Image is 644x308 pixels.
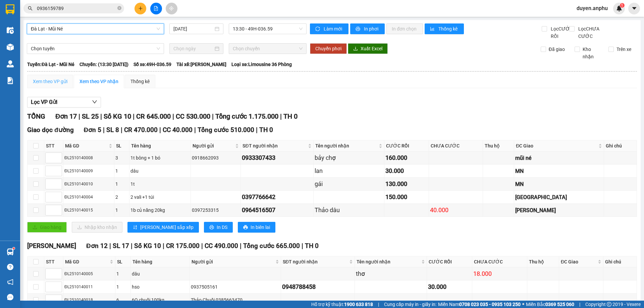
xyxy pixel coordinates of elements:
[113,242,129,250] span: SL 17
[310,23,348,34] button: syncLàm mới
[132,296,189,304] div: 6Q chuối 100kg
[7,294,13,300] span: message
[115,193,128,201] div: 2
[173,45,213,52] input: Chọn ngày
[314,165,384,178] td: lan
[27,62,74,67] b: Tuyến: Đà Lạt - Mũi Né
[438,25,459,33] span: Thống kê
[79,78,118,85] div: Xem theo VP nhận
[159,126,161,134] span: |
[427,256,472,267] th: CƯỚC RỒI
[283,112,298,120] span: TH 0
[63,204,114,217] td: ĐL2510140015
[243,225,248,230] span: printer
[86,242,108,250] span: Đơn 12
[27,97,101,108] button: Lọc VP Gửi
[63,191,114,204] td: ĐL2510140004
[428,282,471,292] div: 30.000
[314,204,384,217] td: Thảo dâu
[115,154,128,162] div: 3
[84,126,102,134] span: Đơn 5
[37,5,116,12] input: Tìm tên, số ĐT hoặc mã đơn
[64,155,113,161] div: ĐL2510140008
[233,24,303,34] span: 13:30 - 49H-036.59
[65,142,107,149] span: Mã GD
[106,126,119,134] span: SL 8
[140,224,194,231] span: [PERSON_NAME] sắp xếp
[64,271,114,277] div: ĐL2510140005
[242,153,312,163] div: 0933307433
[193,142,234,149] span: Người gửi
[378,301,379,308] span: |
[93,46,102,55] span: SL
[311,301,373,308] span: Hỗ trợ kỹ thuật:
[281,281,355,294] td: 0948788458
[103,126,105,134] span: |
[241,204,313,217] td: 0964516507
[6,6,16,13] span: Gửi:
[172,112,174,120] span: |
[483,140,514,151] th: Thu hộ
[31,44,160,54] span: Chọn tuyến
[63,165,114,178] td: ĐL2510140009
[384,140,429,151] th: CƯỚC RỒI
[315,166,383,176] div: lan
[516,142,597,149] span: ĐC Giao
[205,242,238,250] span: CC 490.000
[133,112,135,120] span: |
[215,112,278,120] span: Tổng cước 1.175.000
[117,5,121,12] span: close-circle
[13,247,15,249] sup: 1
[305,242,319,250] span: TH 0
[243,242,300,250] span: Tổng cước 665.000
[173,25,213,33] input: 14/10/2025
[134,242,161,250] span: Số KG 10
[607,302,611,307] span: copyright
[280,112,282,120] span: |
[31,24,160,34] span: Đà Lạt - Mũi Né
[63,281,115,294] td: ĐL2510140011
[579,301,580,308] span: |
[7,60,14,67] img: warehouse-icon
[238,222,275,233] button: printerIn biên lai
[620,3,625,8] sup: 1
[115,180,128,188] div: 1
[131,256,190,267] th: Tên hàng
[459,302,521,307] strong: 0708 023 035 - 0935 103 250
[135,3,146,14] button: plus
[130,78,150,85] div: Thống kê
[166,3,177,14] button: aim
[348,43,388,54] button: downloadXuất Excel
[109,242,111,250] span: |
[130,193,190,201] div: 2 vali +1 túi
[78,6,95,13] span: Nhận:
[114,140,129,151] th: SL
[115,206,128,214] div: 1
[163,242,164,250] span: |
[251,224,270,231] span: In biên lai
[243,142,306,149] span: SĐT người nhận
[241,191,313,204] td: 0397766642
[44,140,63,151] th: STT
[116,270,129,278] div: 1
[131,242,132,250] span: |
[129,140,191,151] th: Tên hàng
[430,26,436,32] span: bar-chart
[198,126,254,134] span: Tổng cước 510.000
[233,44,303,54] span: Chọn chuyến
[429,140,483,151] th: CHƯA CƯỚC
[430,205,482,215] div: 40.000
[242,192,312,202] div: 0397766642
[78,6,132,21] div: [PERSON_NAME]
[356,269,426,279] div: thơ
[63,178,114,191] td: ĐL2510140010
[64,168,113,174] div: ĐL2510140009
[545,302,574,307] strong: 0369 525 060
[385,153,428,163] div: 160.000
[92,99,97,105] span: down
[324,25,343,33] span: Làm mới
[231,61,292,68] span: Loại xe: Limousine 36 Phòng
[212,112,214,120] span: |
[355,267,427,281] td: thơ
[5,34,75,42] div: 40.000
